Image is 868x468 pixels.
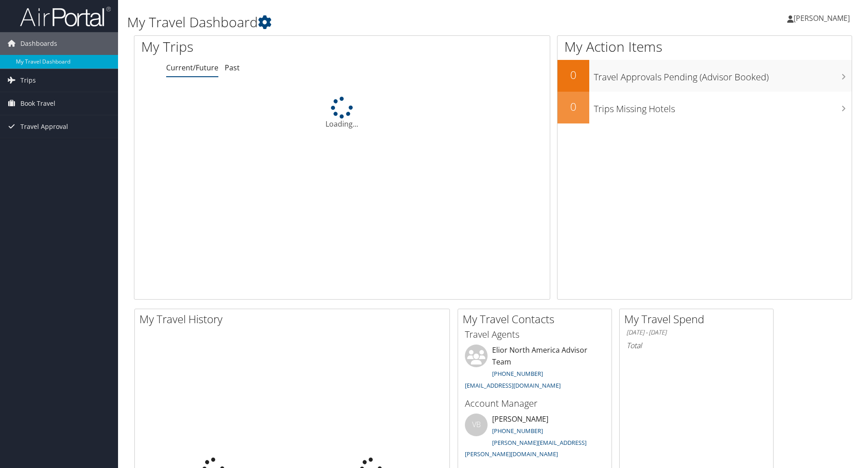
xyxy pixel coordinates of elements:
[141,37,370,56] h1: My Trips
[557,99,589,114] h2: 0
[20,115,68,138] span: Travel Approval
[20,92,55,115] span: Book Travel
[463,311,612,327] h2: My Travel Contacts
[492,427,543,435] a: [PHONE_NUMBER]
[465,328,605,341] h3: Travel Agents
[225,63,240,73] a: Past
[465,414,488,436] div: VB
[460,414,609,462] li: [PERSON_NAME]
[794,13,850,23] span: [PERSON_NAME]
[127,13,615,32] h1: My Travel Dashboard
[492,369,543,378] a: [PHONE_NUMBER]
[465,381,561,389] a: [EMAIL_ADDRESS][DOMAIN_NAME]
[465,438,587,458] a: [PERSON_NAME][EMAIL_ADDRESS][PERSON_NAME][DOMAIN_NAME]
[139,311,449,327] h2: My Travel History
[626,328,766,337] h6: [DATE] - [DATE]
[557,37,852,56] h1: My Action Items
[20,6,111,27] img: airportal-logo.png
[624,311,773,327] h2: My Travel Spend
[557,92,852,123] a: 0Trips Missing Hotels
[20,32,57,55] span: Dashboards
[166,63,218,73] a: Current/Future
[557,60,852,92] a: 0Travel Approvals Pending (Advisor Booked)
[626,340,766,350] h6: Total
[460,345,609,393] li: Elior North America Advisor Team
[465,397,605,410] h3: Account Manager
[594,98,852,115] h3: Trips Missing Hotels
[134,97,550,129] div: Loading...
[787,5,859,32] a: [PERSON_NAME]
[557,67,589,83] h2: 0
[594,66,852,84] h3: Travel Approvals Pending (Advisor Booked)
[20,69,36,92] span: Trips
